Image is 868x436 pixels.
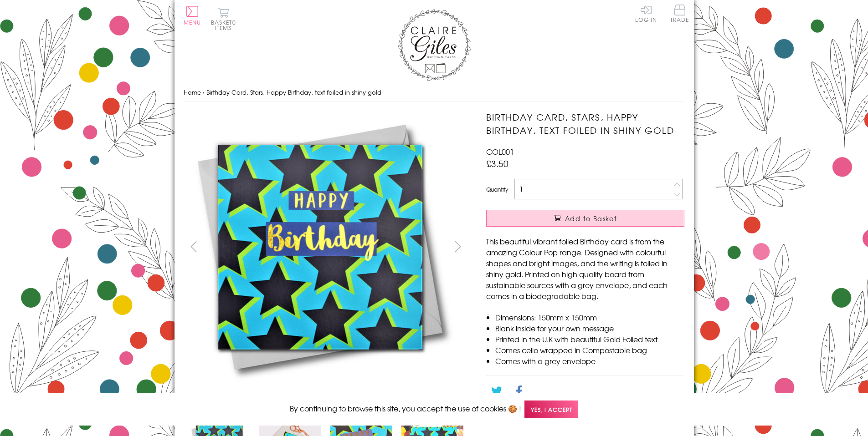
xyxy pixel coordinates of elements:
span: Menu [184,18,201,26]
span: £3.50 [486,157,508,170]
span: Yes, I accept [524,401,578,418]
p: This beautiful vibrant foiled Birthday card is from the amazing Colour Pop range. Designed with c... [486,236,684,301]
span: Trade [670,5,689,22]
span: 0 items [215,18,236,32]
a: Trade [670,5,689,24]
span: › [203,88,205,96]
h1: Birthday Card, Stars, Happy Birthday, text foiled in shiny gold [486,111,684,137]
button: next [447,236,468,257]
span: Add to Basket [565,214,617,223]
button: Basket0 items [211,7,236,30]
a: Home [184,88,201,96]
li: Dimensions: 150mm x 150mm [495,312,684,323]
li: Printed in the U.K with beautiful Gold Foiled text [495,334,684,345]
button: Add to Basket [486,210,684,227]
li: Blank inside for your own message [495,323,684,334]
button: Menu [184,6,201,25]
li: Comes cello wrapped in Compostable bag [495,345,684,355]
li: Comes with a grey envelope [495,355,684,366]
nav: breadcrumbs [184,83,685,102]
img: Birthday Card, Stars, Happy Birthday, text foiled in shiny gold [184,111,457,384]
span: COL001 [486,146,514,157]
label: Quantity [486,185,508,193]
button: prev [184,236,204,257]
span: Birthday Card, Stars, Happy Birthday, text foiled in shiny gold [206,88,381,96]
img: Claire Giles Greetings Cards [398,9,471,81]
a: Log In [635,5,657,22]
